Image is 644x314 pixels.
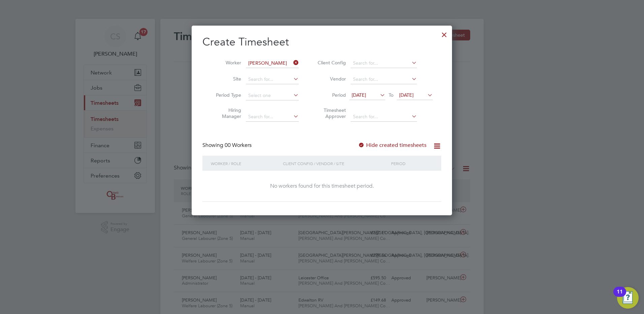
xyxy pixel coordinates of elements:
[202,142,253,149] div: Showing
[617,292,623,301] div: 11
[209,156,281,171] div: Worker / Role
[352,92,366,98] span: [DATE]
[211,92,241,98] label: Period Type
[316,76,346,82] label: Vendor
[246,112,299,122] input: Search for...
[209,183,434,190] div: No workers found for this timesheet period.
[225,142,252,149] span: 00 Workers
[281,156,389,171] div: Client Config / Vendor / Site
[211,107,241,119] label: Hiring Manager
[246,91,299,100] input: Select one
[387,91,395,99] span: To
[399,92,414,98] span: [DATE]
[351,59,417,68] input: Search for...
[246,75,299,84] input: Search for...
[316,60,346,66] label: Client Config
[351,75,417,84] input: Search for...
[211,60,241,66] label: Worker
[316,92,346,98] label: Period
[389,156,434,171] div: Period
[211,76,241,82] label: Site
[617,287,639,309] button: Open Resource Center, 11 new notifications
[246,59,299,68] input: Search for...
[351,112,417,122] input: Search for...
[316,107,346,119] label: Timesheet Approver
[358,142,426,149] label: Hide created timesheets
[202,35,441,49] h2: Create Timesheet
